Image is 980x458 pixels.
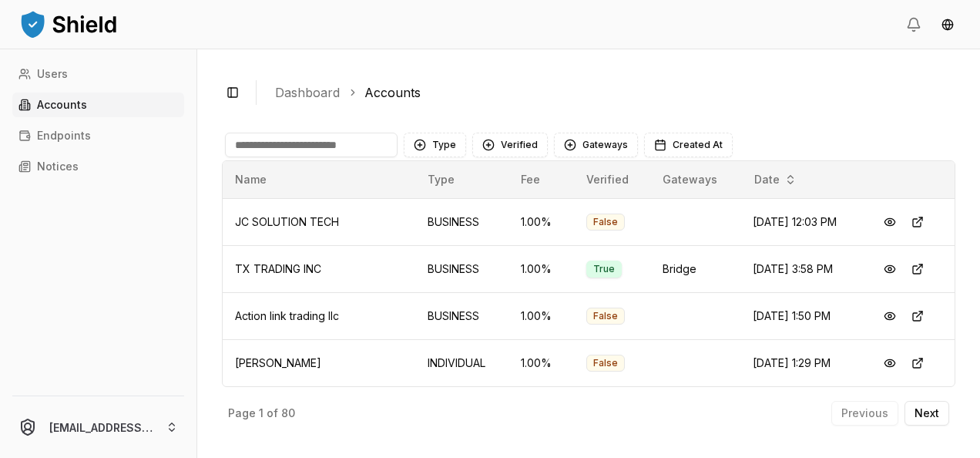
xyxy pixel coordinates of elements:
[235,356,321,369] span: [PERSON_NAME]
[223,161,415,198] th: Name
[415,339,508,386] td: INDIVIDUAL
[364,83,421,102] a: Accounts
[748,167,803,192] button: Date
[18,8,119,39] img: ShieldPay Logo
[228,408,256,419] p: Page
[267,408,278,419] p: of
[37,69,68,79] p: Users
[404,133,466,157] button: Type
[259,408,263,419] p: 1
[37,99,87,110] p: Accounts
[753,356,831,369] span: [DATE] 1:29 PM
[753,215,837,228] span: [DATE] 12:03 PM
[521,262,552,275] span: 1.00 %
[904,401,949,426] button: Next
[37,130,91,141] p: Endpoints
[415,198,508,245] td: BUSINESS
[235,309,339,322] span: Action link trading llc
[37,161,79,172] p: Notices
[12,154,184,179] a: Notices
[12,62,184,86] a: Users
[275,83,943,102] nav: breadcrumb
[12,93,184,117] a: Accounts
[472,133,548,157] button: Verified
[235,215,339,228] span: JC SOLUTION TECH
[521,215,552,228] span: 1.00 %
[915,408,939,419] p: Next
[644,133,733,157] button: Created At
[49,419,153,436] p: [EMAIL_ADDRESS][DOMAIN_NAME]
[521,356,552,369] span: 1.00 %
[673,139,723,151] span: Created At
[275,83,340,102] a: Dashboard
[6,402,190,452] button: [EMAIL_ADDRESS][DOMAIN_NAME]
[281,408,295,419] p: 80
[415,245,508,292] td: BUSINESS
[753,309,831,322] span: [DATE] 1:50 PM
[415,161,508,198] th: Type
[12,123,184,148] a: Endpoints
[521,309,552,322] span: 1.00 %
[508,161,574,198] th: Fee
[663,262,696,275] span: Bridge
[554,133,638,157] button: Gateways
[650,161,740,198] th: Gateways
[574,161,650,198] th: Verified
[753,262,833,275] span: [DATE] 3:58 PM
[415,292,508,339] td: BUSINESS
[235,262,321,275] span: TX TRADING INC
